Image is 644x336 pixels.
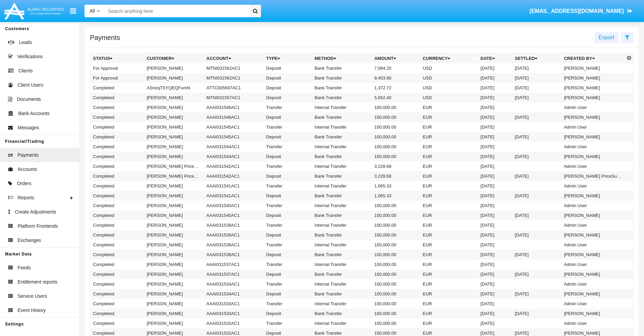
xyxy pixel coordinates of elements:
[312,240,372,250] td: Internal Transfer
[144,112,204,122] td: [PERSON_NAME]
[144,63,204,73] td: [PERSON_NAME]
[561,250,625,260] td: [PERSON_NAME]
[144,161,204,171] td: [PERSON_NAME] PriceSufficientFunds
[263,230,312,240] td: Deposit
[144,269,204,279] td: [PERSON_NAME]
[144,279,204,289] td: [PERSON_NAME]
[204,103,264,112] td: AAAI031546AC1
[372,132,420,142] td: 100,000.00
[372,103,420,112] td: 100,000.00
[144,309,204,318] td: [PERSON_NAME]
[204,93,264,103] td: MTNI031557AC1
[420,191,478,201] td: EUR
[204,260,264,269] td: AAAI031537AC1
[90,250,144,260] td: Completed
[478,309,512,318] td: [DATE]
[204,309,264,318] td: AAAI031533AC1
[204,210,264,220] td: AAAI031540AC1
[312,299,372,309] td: Internal Transfer
[90,122,144,132] td: Completed
[561,279,625,289] td: Admin User
[478,83,512,93] td: [DATE]
[420,201,478,210] td: EUR
[372,201,420,210] td: 100,000.00
[478,122,512,132] td: [DATE]
[372,309,420,318] td: 100,000.00
[263,240,312,250] td: Transfer
[312,122,372,132] td: Internal Transfer
[144,142,204,152] td: [PERSON_NAME]
[18,194,34,201] span: Reports
[420,161,478,171] td: EUR
[372,210,420,220] td: 100,000.00
[561,299,625,309] td: Admin User
[512,112,561,122] td: [DATE]
[420,240,478,250] td: EUR
[18,82,43,89] span: Client Users
[144,171,204,181] td: [PERSON_NAME] PriceSufficientFunds
[372,142,420,152] td: 100,000.00
[144,220,204,230] td: [PERSON_NAME]
[512,250,561,260] td: [DATE]
[263,103,312,112] td: Transfer
[561,93,625,103] td: [PERSON_NAME]
[312,191,372,201] td: Bank Transfer
[18,67,33,74] span: Clients
[512,132,561,142] td: [DATE]
[372,230,420,240] td: 100,000.00
[18,166,37,173] span: Accounts
[420,83,478,93] td: USD
[90,132,144,142] td: Completed
[529,8,624,14] span: [EMAIL_ADDRESS][DOMAIN_NAME]
[561,171,625,181] td: [PERSON_NAME] PriceSufficientFunds
[595,32,618,43] button: Export
[144,299,204,309] td: [PERSON_NAME]
[263,191,312,201] td: Deposit
[204,171,264,181] td: AAAI031542AC1
[561,112,625,122] td: [PERSON_NAME]
[372,93,420,103] td: 5,562.40
[561,260,625,269] td: Admin User
[90,318,144,328] td: Completed
[90,93,144,103] td: Completed
[263,73,312,83] td: Deposit
[204,73,264,83] td: MTNI031562AC1
[18,152,39,159] span: Payments
[372,279,420,289] td: 100,000.00
[204,181,264,191] td: AAAI031541AC1
[18,278,57,286] span: Entitlement reports
[312,161,372,171] td: Internal Transfer
[263,83,312,93] td: Deposit
[144,83,204,93] td: ASnoqTSYQEQFumN
[420,112,478,122] td: EUR
[512,269,561,279] td: [DATE]
[90,230,144,240] td: Completed
[263,299,312,309] td: Transfer
[263,201,312,210] td: Transfer
[561,201,625,210] td: Admin User
[372,83,420,93] td: 1,372.72
[204,289,264,299] td: AAAI031534AC1
[312,83,372,93] td: Bank Transfer
[18,264,31,271] span: Feeds
[372,161,420,171] td: 3,228.68
[204,132,264,142] td: AAAI031545AC1
[312,63,372,73] td: Bank Transfer
[420,53,478,64] th: Currency
[478,269,512,279] td: [DATE]
[263,122,312,132] td: Transfer
[263,269,312,279] td: Deposit
[144,240,204,250] td: [PERSON_NAME]
[18,307,46,314] span: Event History
[478,112,512,122] td: [DATE]
[420,250,478,260] td: EUR
[204,220,264,230] td: AAAI031539AC1
[420,142,478,152] td: EUR
[204,83,264,93] td: ATTC005697AC1
[144,289,204,299] td: [PERSON_NAME]
[420,181,478,191] td: EUR
[90,309,144,318] td: Completed
[420,220,478,230] td: EUR
[372,220,420,230] td: 100,000.00
[90,240,144,250] td: Completed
